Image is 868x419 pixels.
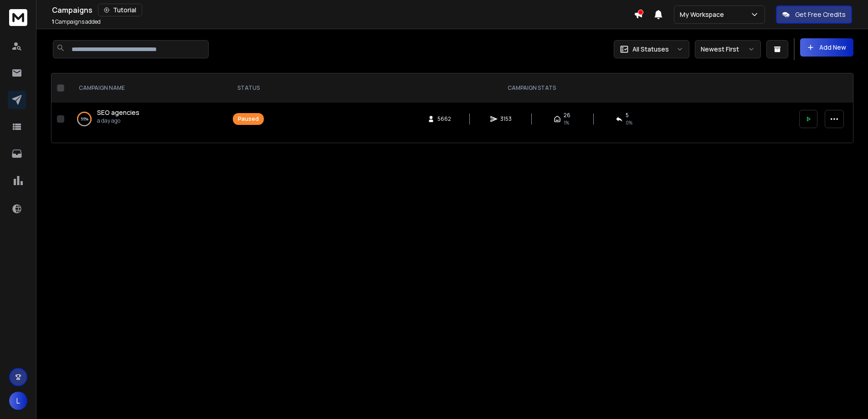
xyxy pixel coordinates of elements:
[52,18,54,26] span: 1
[795,10,846,19] p: Get Free Credits
[9,392,27,410] button: L
[52,4,634,16] div: Campaigns
[97,108,139,117] a: SEO agencies
[52,18,101,26] p: Campaigns added
[68,73,227,103] th: CAMPAIGN NAME
[680,10,728,19] p: My Workspace
[500,115,512,123] span: 3153
[835,388,857,409] iframe: Intercom live chat
[626,112,629,119] span: 5
[632,45,669,54] p: All Statuses
[800,38,853,57] button: Add New
[695,40,761,58] button: Newest First
[564,119,569,126] span: 1 %
[437,115,451,123] span: 5662
[238,115,259,123] div: Paused
[626,119,632,126] span: 0 %
[227,73,269,103] th: STATUS
[564,112,570,119] span: 26
[81,114,88,124] p: 55 %
[97,117,139,124] p: a day ago
[98,4,142,16] button: Tutorial
[269,73,794,103] th: CAMPAIGN STATS
[68,103,227,135] td: 55%SEO agenciesa day ago
[776,5,852,24] button: Get Free Credits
